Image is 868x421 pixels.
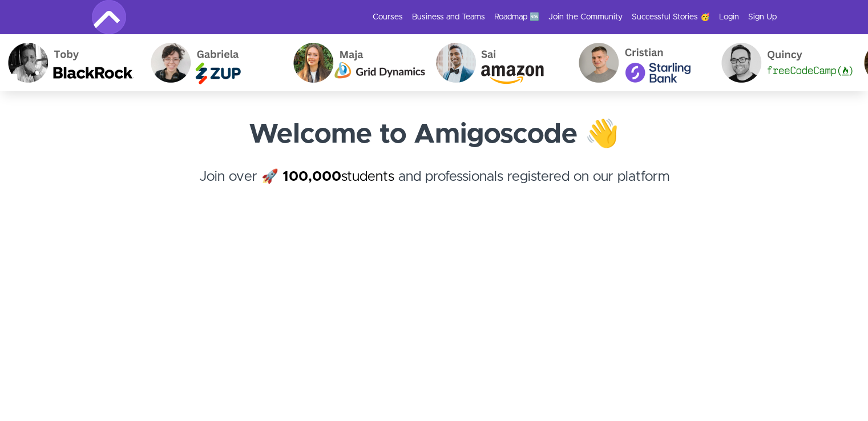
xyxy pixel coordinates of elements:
img: Quincy [709,34,851,91]
a: Join the Community [548,11,623,23]
strong: 100,000 [282,170,341,184]
a: Successful Stories 🥳 [632,11,710,23]
img: Cristian [566,34,709,91]
a: Roadmap 🆕 [494,11,539,23]
a: Login [719,11,739,23]
h4: Join over 🚀 and professionals registered on our platform [92,167,777,208]
a: Courses [373,11,403,23]
img: Maja [281,34,423,91]
a: Sign Up [748,11,777,23]
img: Gabriela [138,34,281,91]
img: Sai [423,34,566,91]
a: Business and Teams [412,11,485,23]
a: 100,000students [282,170,394,184]
strong: Welcome to Amigoscode 👋 [249,121,619,148]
